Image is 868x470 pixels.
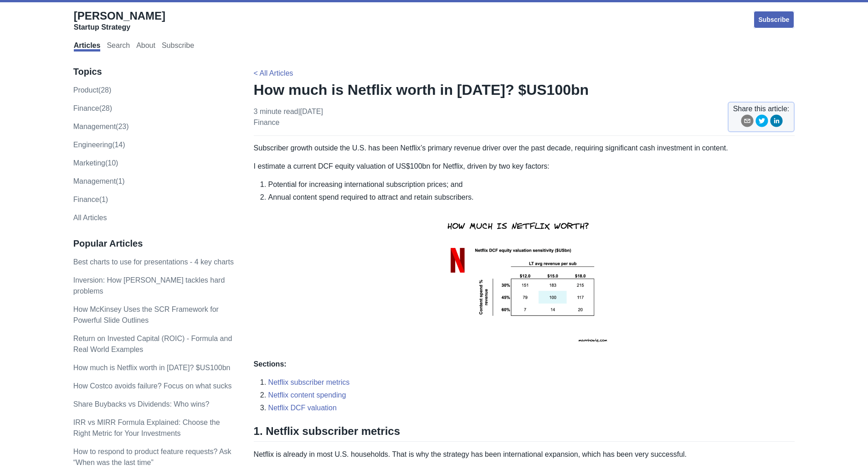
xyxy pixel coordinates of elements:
a: Articles [74,41,101,52]
a: Share Buybacks vs Dividends: Who wins? [73,400,210,408]
span: [PERSON_NAME] [74,10,165,22]
div: Startup Strategy [74,23,165,32]
button: twitter [755,114,768,130]
a: Subscribe [753,10,795,29]
a: Finance(1) [73,196,108,203]
button: email [741,114,754,130]
a: engineering(14) [73,141,125,149]
a: Inversion: How [PERSON_NAME] tackles hard problems [73,276,225,295]
a: < All Articles [254,69,293,77]
li: Annual content spend required to attract and retain subscribers. [268,192,795,203]
p: 3 minute read | [DATE] [254,106,323,128]
p: Subscriber growth outside the U.S. has been Netflix’s primary revenue driver over the past decade... [254,143,795,154]
h2: 1. Netflix subscriber metrics [254,424,795,442]
a: How Costco avoids failure? Focus on what sucks [73,382,232,390]
strong: Sections: [254,360,287,368]
a: Netflix DCF valuation [268,404,337,412]
a: Netflix subscriber metrics [268,378,350,386]
a: marketing(10) [73,159,118,167]
a: Search [107,41,130,52]
button: linkedin [770,114,783,130]
a: About [136,41,155,52]
a: finance [254,119,280,126]
a: management(23) [73,123,129,130]
a: How much is Netflix worth in [DATE]? $US100bn [73,364,231,372]
a: Best charts to use for presentations - 4 key charts [73,258,234,266]
a: All Articles [73,214,107,222]
a: Return on Invested Capital (ROIC) - Formula and Real World Examples [73,335,232,353]
a: IRR vs MIRR Formula Explained: Choose the Right Metric for Your Investments [73,418,220,437]
h3: Popular Articles [73,238,235,249]
a: How McKinsey Uses the SCR Framework for Powerful Slide Outlines [73,305,219,324]
img: netflix equity value [427,210,621,351]
h1: How much is Netflix worth in [DATE]? $US100bn [254,81,795,99]
li: Potential for increasing international subscription prices; and [268,179,795,190]
p: Netflix is already in most U.S. households. That is why the strategy has been international expan... [254,449,795,460]
p: I estimate a current DCF equity valuation of US$100bn for Netflix, driven by two key factors: [254,161,795,172]
a: Subscribe [162,41,194,52]
a: How to respond to product feature requests? Ask “When was the last time” [73,448,231,466]
h3: Topics [73,66,235,77]
span: Share this article: [733,103,790,114]
a: finance(28) [73,104,112,112]
a: Management(1) [73,177,125,185]
a: [PERSON_NAME]Startup Strategy [74,9,165,32]
a: Netflix content spending [268,391,346,399]
a: product(28) [73,86,112,94]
